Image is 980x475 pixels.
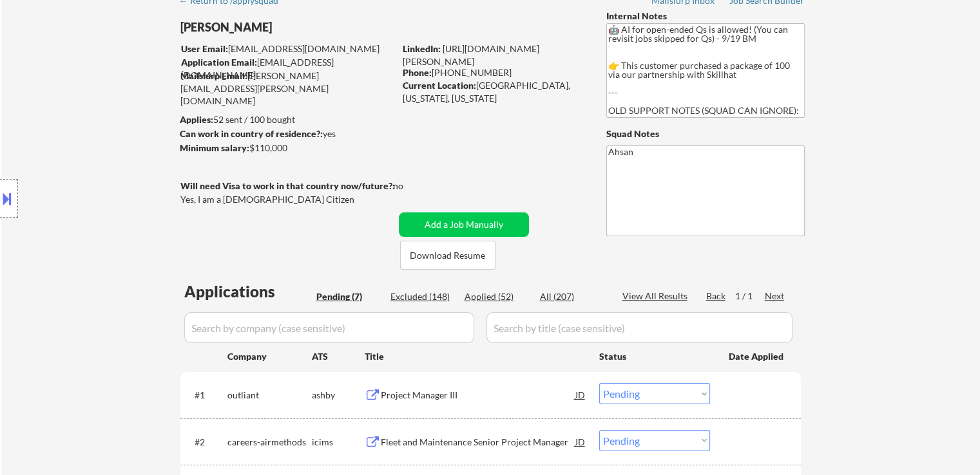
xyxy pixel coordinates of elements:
div: Applied (52) [465,290,529,303]
div: careers-airmethods [227,436,312,449]
div: Title [365,350,587,363]
div: Yes, I am a [DEMOGRAPHIC_DATA] Citizen [180,193,398,206]
button: Download Resume [400,241,495,270]
strong: LinkedIn: [403,43,441,54]
div: [EMAIL_ADDRESS][DOMAIN_NAME] [181,42,394,55]
div: [PHONE_NUMBER] [403,66,585,79]
div: icims [312,436,365,449]
input: Search by company (case sensitive) [184,312,474,343]
div: Excluded (148) [390,290,455,303]
div: Pending (7) [316,290,381,303]
div: Back [706,290,727,303]
div: 52 sent / 100 bought [180,113,394,126]
input: Search by title (case sensitive) [486,312,793,343]
div: 1 / 1 [735,290,765,303]
button: Add a Job Manually [399,212,529,237]
div: Status [599,344,710,368]
strong: Will need Visa to work in that country now/future?: [180,180,395,191]
div: #2 [195,436,217,449]
div: [EMAIL_ADDRESS][DOMAIN_NAME] [181,56,394,81]
div: no [393,180,430,192]
div: [PERSON_NAME][EMAIL_ADDRESS][PERSON_NAME][DOMAIN_NAME] [180,70,394,107]
div: Fleet and Maintenance Senior Project Manager [381,436,575,449]
div: JD [574,430,587,453]
div: Date Applied [729,350,785,363]
div: Project Manager III [381,389,575,402]
strong: Current Location: [403,80,476,91]
div: Internal Notes [606,10,805,23]
div: Company [227,350,312,363]
strong: User Email: [181,43,228,54]
div: ashby [312,389,365,402]
div: Applications [184,284,312,299]
strong: Mailslurp Email: [180,70,247,81]
div: [PERSON_NAME] [180,19,445,35]
div: outliant [227,389,312,402]
div: JD [574,383,587,406]
div: View All Results [622,290,691,303]
strong: Can work in country of residence?: [180,128,323,139]
div: All (207) [540,290,604,303]
div: yes [180,127,390,140]
div: #1 [195,389,217,402]
div: $110,000 [180,142,394,154]
div: ATS [312,350,365,363]
strong: Application Email: [181,57,257,68]
div: Squad Notes [606,127,805,140]
strong: Phone: [403,67,432,78]
div: Next [765,290,785,303]
a: [URL][DOMAIN_NAME][PERSON_NAME] [403,43,539,67]
div: [GEOGRAPHIC_DATA], [US_STATE], [US_STATE] [403,79,585,104]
